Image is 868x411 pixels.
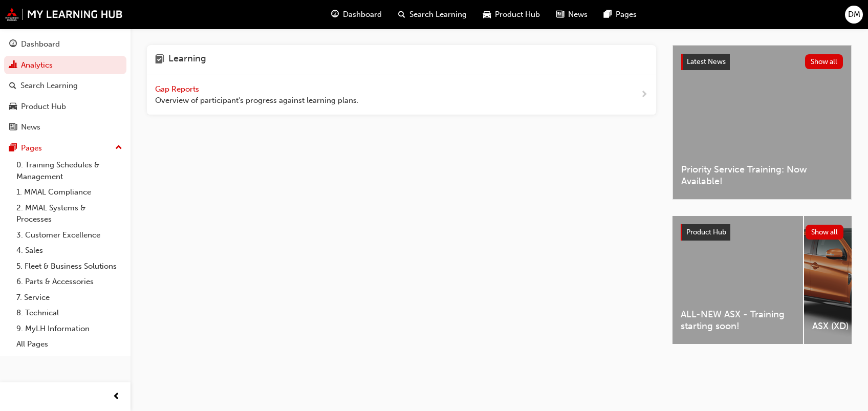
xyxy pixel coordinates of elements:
a: 2. MMAL Systems & Processes [12,200,126,227]
a: 9. MyLH Information [12,321,126,337]
a: Latest NewsShow allPriority Service Training: Now Available! [672,45,852,200]
span: up-icon [115,141,122,155]
a: 4. Sales [12,243,126,258]
button: DashboardAnalyticsSearch LearningProduct HubNews [4,33,126,139]
span: pages-icon [9,144,17,153]
span: ALL-NEW ASX - Training starting soon! [681,309,795,332]
span: prev-icon [113,391,120,403]
span: next-icon [640,89,648,101]
a: Dashboard [4,35,126,54]
a: Search Learning [4,76,126,95]
span: News [568,9,588,20]
a: ALL-NEW ASX - Training starting soon! [672,216,803,344]
span: Latest News [687,57,726,66]
a: news-iconNews [548,4,596,25]
a: search-iconSearch Learning [390,4,475,25]
a: 3. Customer Excellence [12,227,126,243]
div: Product Hub [21,101,66,113]
a: Latest NewsShow all [681,54,843,70]
span: search-icon [9,81,16,91]
a: guage-iconDashboard [323,4,390,25]
div: Dashboard [21,38,60,50]
a: pages-iconPages [596,4,645,25]
div: News [21,121,40,133]
span: Product Hub [686,228,726,236]
button: Show all [806,225,844,240]
a: 6. Parts & Accessories [12,274,126,290]
a: car-iconProduct Hub [475,4,548,25]
span: guage-icon [331,8,339,21]
span: car-icon [483,8,491,21]
div: Pages [21,142,42,154]
span: learning-icon [155,53,164,67]
a: 7. Service [12,290,126,306]
span: Product Hub [495,9,540,20]
a: 1. MMAL Compliance [12,184,126,200]
a: All Pages [12,336,126,352]
span: news-icon [9,123,17,132]
span: car-icon [9,102,17,112]
h4: Learning [168,53,206,67]
a: Product Hub [4,97,126,116]
button: Pages [4,139,126,158]
button: DM [845,6,863,24]
img: mmal [5,8,123,21]
span: chart-icon [9,61,17,70]
a: 8. Technical [12,305,126,321]
span: guage-icon [9,40,17,49]
span: Pages [616,9,637,20]
a: Product HubShow all [681,224,843,241]
a: Gap Reports Overview of participant's progress against learning plans.next-icon [147,75,656,115]
a: 5. Fleet & Business Solutions [12,258,126,274]
span: Search Learning [409,9,467,20]
span: Priority Service Training: Now Available! [681,164,843,187]
span: Dashboard [343,9,382,20]
span: search-icon [398,8,405,21]
span: Overview of participant's progress against learning plans. [155,95,359,106]
a: News [4,118,126,137]
span: Gap Reports [155,84,201,94]
button: Show all [805,54,843,69]
a: 0. Training Schedules & Management [12,157,126,184]
span: DM [848,9,860,20]
div: Search Learning [20,80,78,92]
span: news-icon [556,8,564,21]
span: pages-icon [604,8,612,21]
a: Analytics [4,56,126,75]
